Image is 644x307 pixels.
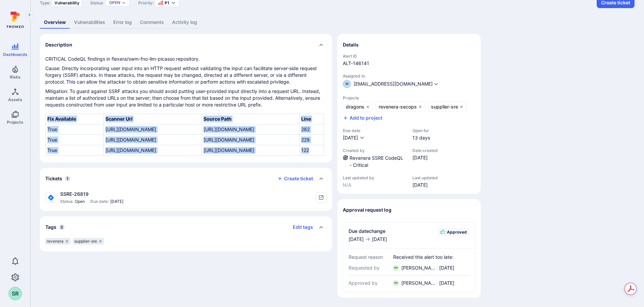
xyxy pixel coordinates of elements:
a: Revenera SSRE CodeQL - Critical [350,155,403,168]
th: Line [299,114,324,124]
span: 2 [59,224,65,230]
td: True [46,135,104,145]
span: · [436,280,438,286]
span: Approved [447,229,467,235]
div: Due date field [343,128,406,141]
th: Source Path [201,114,299,124]
span: [DATE] [439,280,454,286]
div: revenera [45,238,70,245]
span: · [436,265,438,271]
a: dragons [343,102,373,112]
span: [DATE] [412,182,438,188]
button: SR [8,287,22,300]
div: supplier-sre [73,238,104,245]
span: Dashboards [3,52,27,57]
td: 122 [299,145,324,156]
span: Status: [90,0,103,5]
a: [URL][DOMAIN_NAME] [204,126,254,132]
span: Approved by [349,280,392,286]
div: Collapse tags [40,216,332,238]
span: revenera-secops [379,103,417,110]
div: Peter Wake [393,265,399,271]
span: Due date: [90,199,109,204]
button: Add to project [343,115,382,121]
div: Collapse [40,168,332,189]
button: Create ticket [277,176,313,182]
button: [DATE] [343,134,365,141]
h2: Approval request log [343,207,391,213]
span: Created by [343,148,406,153]
div: Due date change [349,228,387,235]
span: Last updated by [343,175,406,180]
span: Request reason [349,254,392,260]
section: details card [337,34,481,194]
a: supplier-sre [428,102,467,112]
button: Expand dropdown [433,81,439,87]
div: Collapse description [40,34,332,56]
span: Peter Wake [401,280,435,286]
th: Fix Available [46,114,104,124]
th: Scanner Url [104,114,201,124]
span: Due date [343,128,406,133]
a: revenera-secops [376,102,425,112]
span: Last updated [412,175,438,180]
span: Type: [40,0,50,5]
td: True [46,124,104,135]
section: details card [337,199,481,298]
span: Status: [60,199,73,204]
span: P1 [165,0,169,5]
button: Expand dropdown [122,1,126,5]
td: 229 [299,135,324,145]
td: 282 [299,124,324,135]
span: Risks [10,74,21,80]
span: N/A [343,182,406,188]
div: SSRE-26819 [60,191,123,197]
span: Projects [7,120,23,125]
a: Vulnerabilities [70,16,109,29]
h2: Tags [45,224,56,231]
a: [URL][DOMAIN_NAME] [105,147,156,153]
a: Activity log [168,16,201,29]
span: ALT-146141 [343,60,475,67]
span: [DATE] [412,154,438,161]
span: Received this alert too late: [393,254,470,260]
h2: Tickets [45,175,62,182]
div: Peter Wake [393,280,399,286]
h2: Description [45,41,72,48]
span: Assigned to [343,73,475,79]
button: M[EMAIL_ADDRESS][DOMAIN_NAME] [343,80,433,88]
div: Alert tabs [40,16,635,29]
span: [DATE] [439,265,454,271]
span: Peter Wake [401,265,435,271]
span: Alert ID [343,54,475,59]
a: Overview [40,16,70,29]
span: [DATE] [349,236,364,243]
section: tickets card [40,168,332,211]
span: Open for [412,128,430,133]
h2: Details [343,41,359,48]
span: revenera [47,239,64,244]
button: Expand navigation menu [25,11,33,19]
span: 1 [65,176,70,181]
span: dragons [346,103,364,110]
span: [DATE] [372,236,387,243]
span: supplier-sre [431,103,458,110]
span: Priority: [138,0,153,5]
span: supplier-sre [74,239,97,244]
span: 13 days [412,134,430,141]
p: Mitigation: To guard against SSRF attacks you should avoid putting user-provided input directly i... [45,88,327,108]
i: Expand navigation menu [27,12,32,18]
span: Assets [8,97,22,102]
span: Date created [412,148,438,153]
a: [URL][DOMAIN_NAME] [204,137,254,143]
div: mubarakkhan@revenera.com [343,80,351,88]
span: Requested by [349,265,392,271]
a: [URL][DOMAIN_NAME] [105,126,156,132]
button: Edit tags [287,222,313,233]
span: Projects [343,95,475,100]
span: [EMAIL_ADDRESS][DOMAIN_NAME] [354,82,433,86]
a: [URL][DOMAIN_NAME] [204,147,254,153]
a: Error log [109,16,136,29]
span: [DATE] [110,199,123,204]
